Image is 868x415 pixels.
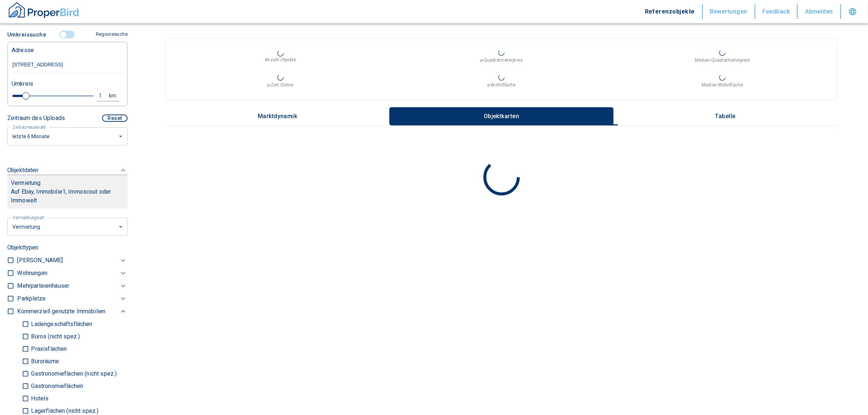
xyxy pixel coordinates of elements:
[7,1,80,19] img: ProperBird Logo and Home Button
[11,187,124,205] p: Auf Ebay, Immobilie1, Immoscout oder Immowelt
[12,57,123,73] input: Adresse ändern
[707,113,744,120] p: Tabelle
[7,159,128,216] div: ObjektdatenVermietungAuf Ebay, Immobilie1, Immoscout oder Immowelt
[7,127,128,146] div: letzte 6 Monate
[487,82,515,88] p: ⌀-Wohnfläche
[29,358,59,364] p: Büroräume
[12,79,33,88] p: Umkreis
[7,217,128,236] div: letzte 6 Monate
[17,294,46,303] p: Parkplätze
[17,282,69,290] p: Mehrparteienhäuser
[17,305,128,318] div: Kommerziell genutzte Immobilien
[483,113,519,120] p: Objektkarten
[102,115,128,122] button: Reset
[7,243,128,252] p: Objekttypen
[17,267,128,280] div: Wohnungen
[7,28,49,42] button: Umkreissuche
[29,321,92,327] p: Ladengeschäftsflächen
[17,256,63,265] p: [PERSON_NAME]
[29,334,80,340] p: Büros (nicht spez.)
[755,4,798,19] button: Feedback
[695,57,750,63] p: Median-Quadratmeterpreis
[96,90,120,101] button: 1km
[12,46,34,55] p: Adresse
[267,82,293,88] p: ⌀-Zeit Online
[265,57,296,63] p: Anzahl Objekte
[17,307,105,316] p: Kommerziell genutzte Immobilien
[17,254,128,267] div: [PERSON_NAME]
[638,4,703,19] button: Referenzobjekte
[29,346,67,352] p: Praxisflächen
[111,91,118,100] div: km
[703,4,755,19] button: Bewertungen
[11,179,41,187] p: Vermietung
[17,280,128,292] div: Mehrparteienhäuser
[798,4,841,19] button: Abmelden
[29,383,83,389] p: Gastronomieflächen
[7,1,80,22] button: ProperBird Logo and Home Button
[480,57,523,63] p: ⌀-Quadratmeterpreis
[17,269,47,278] p: Wohnungen
[7,166,39,175] p: Objektdaten
[93,28,128,41] button: Regionssuche
[17,292,128,305] div: Parkplätze
[29,408,98,414] p: Lagerflächen (nicht spez.)
[166,107,837,125] div: wrapped label tabs example
[702,82,743,88] p: Median-Wohnfläche
[29,396,48,402] p: Hotels
[98,91,111,100] div: 1
[258,113,297,120] p: Marktdynamik
[7,114,65,123] p: Zeitraum des Uploads
[29,371,117,377] p: Gastronomieflächen (nicht spez.)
